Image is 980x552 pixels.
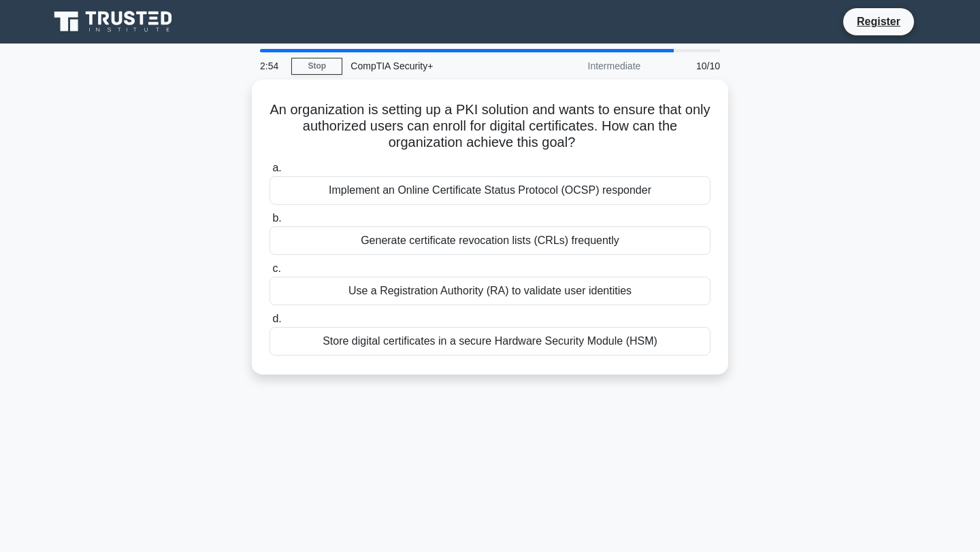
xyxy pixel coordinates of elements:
div: Store digital certificates in a secure Hardware Security Module (HSM) [269,327,710,356]
div: 10/10 [649,52,728,80]
span: a. [272,162,281,173]
div: CompTIA Security+ [342,52,529,80]
a: Stop [291,58,342,75]
div: 2:54 [252,52,291,80]
span: b. [272,212,281,224]
div: Use a Registration Authority (RA) to validate user identities [269,277,710,305]
a: Register [849,13,909,30]
span: c. [272,262,280,274]
span: d. [272,313,281,324]
h5: An organization is setting up a PKI solution and wants to ensure that only authorized users can e... [268,101,712,152]
div: Generate certificate revocation lists (CRLs) frequently [269,226,710,255]
div: Intermediate [529,52,649,80]
div: Implement an Online Certificate Status Protocol (OCSP) responder [269,176,710,205]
